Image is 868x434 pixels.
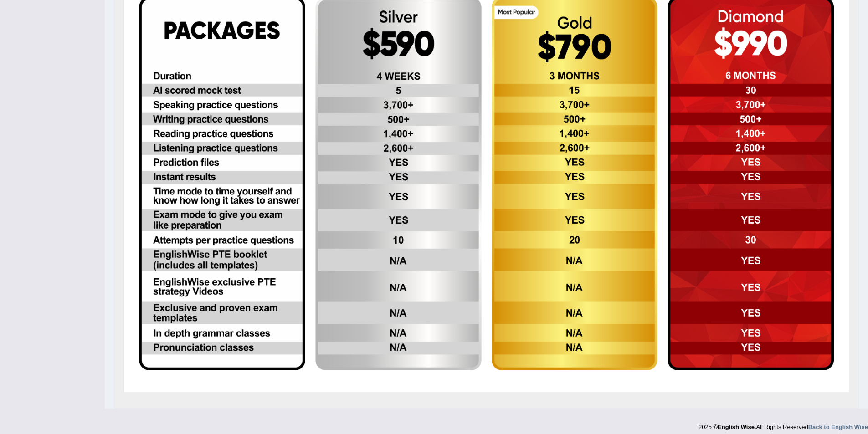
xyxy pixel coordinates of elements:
[699,418,868,431] div: 2025 © All Rights Reserved
[808,424,868,430] a: Back to English Wise
[718,424,756,430] strong: English Wise.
